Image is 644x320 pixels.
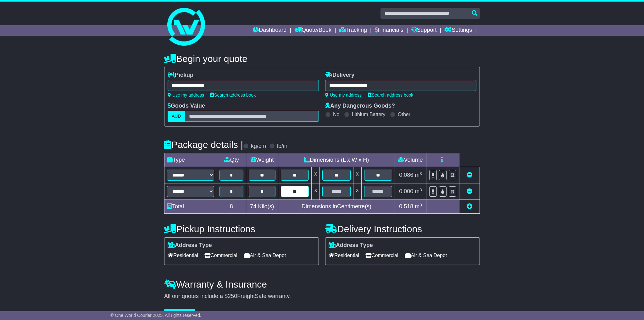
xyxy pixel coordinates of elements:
[278,200,395,214] td: Dimensions in Centimetre(s)
[419,171,422,176] sup: 3
[217,200,246,214] td: 8
[168,250,198,260] span: Residential
[294,25,331,36] a: Quote/Book
[353,183,361,200] td: x
[405,250,447,260] span: Air & Sea Depot
[278,153,395,167] td: Dimensions (L x W x H)
[246,153,278,167] td: Weight
[415,172,422,178] span: m
[251,143,266,150] label: kg/cm
[467,203,472,210] a: Add new item
[312,183,320,200] td: x
[444,25,472,36] a: Settings
[395,153,426,167] td: Volume
[210,93,256,98] a: Search address book
[168,242,212,249] label: Address Type
[250,203,256,210] span: 74
[168,93,204,98] a: Use my address
[325,224,480,234] h4: Delivery Instructions
[333,111,339,117] label: No
[312,167,320,183] td: x
[399,203,413,210] span: 0.518
[339,25,367,36] a: Tracking
[368,93,413,98] a: Search address book
[353,167,361,183] td: x
[325,103,395,109] label: Any Dangerous Goods?
[228,293,237,299] span: 250
[204,250,237,260] span: Commercial
[415,203,422,210] span: m
[375,25,403,36] a: Financials
[164,309,195,320] button: Get Quotes
[398,111,410,117] label: Other
[365,250,398,260] span: Commercial
[246,200,278,214] td: Kilo(s)
[168,103,205,109] label: Goods Value
[168,72,193,79] label: Pickup
[419,203,422,207] sup: 3
[164,200,217,214] td: Total
[164,139,243,150] h4: Package details |
[415,188,422,194] span: m
[110,313,201,318] span: © One World Courier 2025. All rights reserved.
[164,279,480,289] h4: Warranty & Insurance
[399,172,413,178] span: 0.086
[164,224,319,234] h4: Pickup Instructions
[164,153,217,167] td: Type
[164,53,480,64] h4: Begin your quote
[325,93,362,98] a: Use my address
[253,25,286,36] a: Dashboard
[168,111,185,122] label: AUD
[467,188,472,194] a: Remove this item
[217,153,246,167] td: Qty
[325,72,354,79] label: Delivery
[164,293,480,300] div: All our quotes include a $ FreightSafe warranty.
[399,188,413,194] span: 0.000
[329,242,373,249] label: Address Type
[352,111,386,117] label: Lithium Battery
[411,25,437,36] a: Support
[244,250,286,260] span: Air & Sea Depot
[419,188,422,192] sup: 3
[277,143,287,150] label: lb/in
[467,172,472,178] a: Remove this item
[329,250,359,260] span: Residential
